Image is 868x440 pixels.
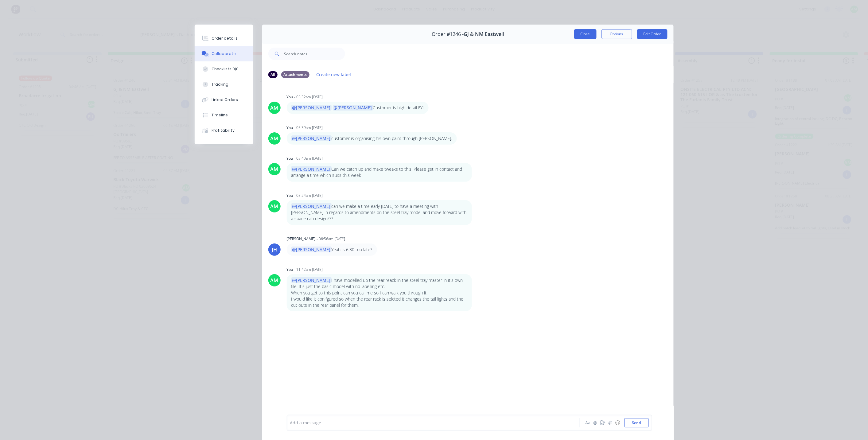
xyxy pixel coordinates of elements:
button: ☺ [614,419,621,426]
div: You [287,94,293,100]
span: Order #1246 - [432,31,464,37]
span: GJ & NM Eastwell [464,31,504,37]
div: - 05:39am [DATE] [294,125,323,130]
p: Yeah is 6.30 too late? [291,247,372,253]
div: AM [271,277,278,284]
div: - 11:42am [DATE] [294,267,323,272]
span: @[PERSON_NAME] [291,135,332,141]
p: customer is organising his own paint through [PERSON_NAME]. [291,135,452,142]
p: When you get to this point can you call me so I can walk you through it. [291,290,467,296]
div: Tracking [212,82,228,87]
button: Aa [585,419,592,426]
div: - 05:32am [DATE] [294,94,323,100]
div: JH [272,246,277,253]
button: Timeline [195,107,253,123]
div: AM [271,104,278,111]
button: Profitability [195,123,253,138]
div: Timeline [212,112,228,118]
div: AM [271,203,278,210]
button: Create new label [313,70,354,79]
button: Send [625,418,649,427]
div: You [287,125,293,130]
div: All [268,71,278,78]
span: @[PERSON_NAME] [291,277,332,283]
button: @ [592,419,599,426]
p: I would like it conifgured so when the rear rack is selcted it changes the tail lights and the cu... [291,296,467,309]
p: Can we catch up and make tweaks to this. Please get in contact and arrange a time which suits thi... [291,166,467,179]
p: can we make a time early [DATE] to have a meeting with [PERSON_NAME] in regards to amendments on ... [291,203,467,222]
button: Collaborate [195,46,253,61]
div: - 06:56am [DATE] [317,236,345,242]
span: @[PERSON_NAME] [291,105,332,111]
div: Collaborate [212,51,236,56]
div: Profitability [212,128,235,133]
div: You [287,267,293,272]
p: Customer is high detail FYI [291,105,424,111]
div: AM [271,165,278,173]
button: Options [601,29,632,39]
span: @[PERSON_NAME] [333,105,373,111]
div: Attachments [281,71,309,78]
div: Order details [212,36,238,41]
span: @[PERSON_NAME] [291,166,332,172]
span: @[PERSON_NAME] [291,203,332,209]
div: You [287,193,293,198]
div: [PERSON_NAME] [287,236,316,242]
div: You [287,156,293,161]
div: - 05:40am [DATE] [294,156,323,161]
div: Linked Orders [212,97,238,103]
div: AM [271,135,278,142]
button: Tracking [195,77,253,92]
button: Close [574,29,597,39]
div: Checklists 0/0 [212,66,239,72]
span: @[PERSON_NAME] [291,247,332,252]
button: Edit Order [637,29,668,39]
p: I have modelled up the rear reack in the steel tray master in it's own file. It's just the basic ... [291,277,467,290]
div: - 05:24am [DATE] [294,193,323,198]
input: Search notes... [284,48,345,60]
button: Checklists 0/0 [195,61,253,77]
button: Order details [195,31,253,46]
button: Linked Orders [195,92,253,107]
